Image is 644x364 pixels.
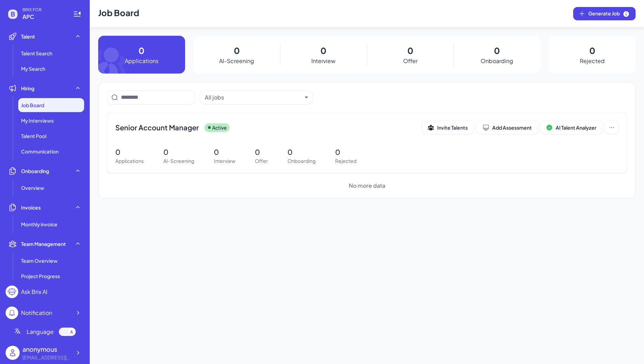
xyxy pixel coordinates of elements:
p: Interview [214,157,235,165]
span: Monthly invoice [21,221,57,228]
div: anonymous [22,344,72,354]
p: AI-Screening [219,57,254,65]
p: 0 [234,44,240,57]
span: My Search [21,65,45,72]
span: Talent Pool [21,132,46,139]
span: Talent [21,33,35,40]
p: Onboarding [287,157,316,165]
p: 0 [115,147,144,157]
button: Add Assessment [476,121,538,134]
p: 0 [335,147,357,157]
span: No more data [349,181,385,190]
p: 0 [407,44,413,57]
button: Generate Job [573,7,636,20]
span: Talent Search [21,50,52,57]
button: All jobs [205,93,302,102]
p: 0 [287,147,316,157]
span: Job Board [21,102,44,109]
p: Interview [311,57,335,65]
p: 0 [163,147,194,157]
span: Invoices [21,204,41,211]
p: Onboarding [481,57,513,65]
span: Hiring [21,85,34,92]
span: My Interviews [21,117,54,124]
span: Onboarding [21,167,49,174]
div: All jobs [205,93,224,102]
div: Notification [21,309,52,317]
span: Generate Job [588,10,630,18]
div: ying@atmacap.com [22,354,72,361]
p: 0 [214,147,235,157]
span: Team Overview [21,257,57,264]
p: AI-Screening [163,157,194,165]
span: APC [22,13,65,21]
span: Overview [21,184,44,191]
span: Project Progress [21,273,60,280]
span: Communication [21,148,59,155]
p: 0 [589,44,595,57]
span: AI Talent Analyzer [556,124,596,131]
span: Senior Account Manager [115,123,199,132]
button: Invite Talents [422,121,474,134]
p: 0 [320,44,326,57]
p: Active [212,124,227,131]
p: Offer [403,57,418,65]
div: Add Assessment [482,124,532,131]
p: 0 [494,44,500,57]
p: Rejected [580,57,605,65]
span: BRIX FOR [22,7,65,13]
span: Team Management [21,240,66,247]
p: 0 [255,147,268,157]
p: Rejected [335,157,357,165]
p: Offer [255,157,268,165]
img: user_logo.png [6,346,20,360]
div: Ask Brix AI [21,288,47,296]
span: Language [27,328,54,336]
p: Applications [125,57,158,65]
button: AI Talent Analyzer [541,121,602,134]
p: 0 [138,44,144,57]
p: Applications [115,157,144,165]
span: Invite Talents [437,124,468,131]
